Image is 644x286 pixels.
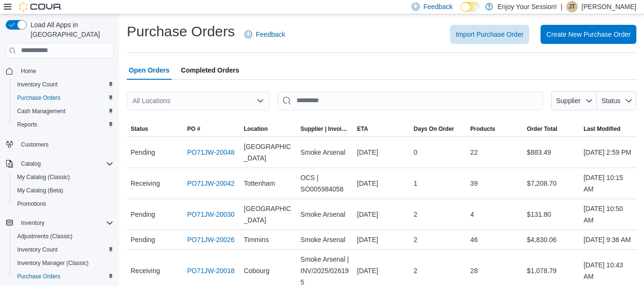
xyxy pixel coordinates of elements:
span: [GEOGRAPHIC_DATA] [244,141,293,164]
input: Dark Mode [460,2,480,12]
span: Inventory Manager (Classic) [17,259,89,267]
a: Home [17,65,40,77]
span: 1 [414,178,418,189]
span: Import Purchase Order [456,30,523,39]
span: Cobourg [244,265,270,276]
button: Supplier [551,91,597,110]
button: Order Total [523,121,580,137]
a: Feedback [241,25,289,44]
a: Purchase Orders [13,271,64,282]
span: 2 [414,234,418,245]
span: 2 [414,265,418,276]
div: Jeremy Tremblett [566,1,578,12]
button: Days On Order [410,121,467,137]
a: My Catalog (Beta) [13,185,67,196]
span: Inventory Count [17,246,58,254]
span: Status [131,125,148,133]
span: JT [569,1,575,12]
a: Purchase Orders [13,92,64,104]
a: Customers [17,139,52,150]
span: Timmins [244,234,269,245]
span: Home [17,65,113,77]
span: 46 [470,234,478,245]
span: 22 [470,147,478,158]
span: ETA [357,125,368,133]
span: Purchase Orders [13,271,113,282]
span: Products [470,125,495,133]
div: $883.49 [523,143,580,162]
p: Enjoy Your Session! [498,1,557,12]
button: Supplier | Invoice Number [296,121,353,137]
span: 4 [470,209,474,220]
span: Purchase Orders [13,92,113,104]
span: Cash Management [13,106,113,117]
button: Catalog [17,158,44,169]
span: Supplier | Invoice Number [300,125,349,133]
button: Customers [2,137,117,151]
a: Inventory Count [13,79,61,90]
a: Promotions [13,198,50,210]
div: Smoke Arsenal [296,205,353,224]
span: My Catalog (Beta) [17,187,63,194]
span: 28 [470,265,478,276]
div: [DATE] [353,230,410,249]
a: Inventory Manager (Classic) [13,257,92,269]
button: Cash Management [10,105,117,118]
span: Days On Order [414,125,454,133]
button: Status [127,121,184,137]
button: Status [597,91,636,110]
div: [DATE] [353,205,410,224]
span: [GEOGRAPHIC_DATA] [244,203,293,226]
input: This is a search bar. After typing your query, hit enter to filter the results lower in the page. [277,91,543,110]
span: Catalog [21,160,41,168]
button: Import Purchase Order [450,25,529,44]
a: PO71JW-20030 [187,209,235,220]
h1: Purchase Orders [127,22,235,41]
div: Smoke Arsenal [296,230,353,249]
button: Purchase Orders [10,91,117,105]
span: Pending [131,234,155,245]
button: Home [2,64,117,78]
a: Adjustments (Classic) [13,231,76,242]
button: My Catalog (Beta) [10,184,117,197]
span: Feedback [256,30,285,39]
div: Smoke Arsenal [296,143,353,162]
p: | [561,1,562,12]
span: Promotions [13,198,113,210]
div: $4,830.06 [523,230,580,249]
div: $131.80 [523,205,580,224]
span: Tottenham [244,178,275,189]
div: [DATE] 2:59 PM [580,143,636,162]
a: Cash Management [13,106,69,117]
button: Location [240,121,297,137]
div: Location [244,125,268,133]
span: Purchase Orders [17,273,61,280]
div: OCS | SO005984058 [296,168,353,199]
button: Inventory [2,216,117,230]
div: [DATE] [353,174,410,193]
span: Status [602,97,621,105]
a: PO71JW-20018 [187,265,235,276]
span: Catalog [17,158,113,169]
span: Inventory Count [13,79,113,90]
button: Reports [10,118,117,131]
button: Inventory Count [10,78,117,91]
span: Inventory [21,219,44,227]
span: Completed Orders [181,61,239,80]
span: Open Orders [129,61,170,80]
button: Promotions [10,197,117,211]
img: Cova [19,2,62,11]
a: Reports [13,119,41,130]
div: [DATE] 10:43 AM [580,255,636,286]
button: ETA [353,121,410,137]
span: 39 [470,178,478,189]
span: Order Total [527,125,557,133]
span: My Catalog (Beta) [13,185,113,196]
span: Receiving [131,178,160,189]
span: Last Modified [583,125,620,133]
a: PO71JW-20042 [187,178,235,189]
span: Reports [13,119,113,130]
a: PO71JW-20048 [187,147,235,158]
button: Inventory Manager (Classic) [10,256,117,270]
